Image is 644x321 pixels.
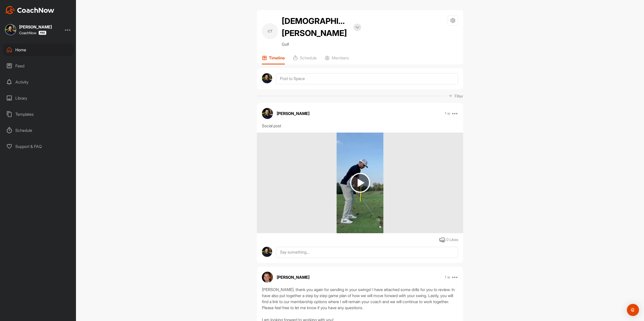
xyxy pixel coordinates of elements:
[3,108,74,121] div: Templates
[282,15,350,39] h2: [DEMOGRAPHIC_DATA][PERSON_NAME]
[262,123,458,129] div: Social post
[627,304,639,316] div: Open Intercom Messenger
[350,173,370,193] img: play
[19,31,46,35] div: CoachNow
[277,110,309,116] p: [PERSON_NAME]
[262,272,273,283] img: avatar
[455,93,463,99] p: Filter
[277,274,309,280] p: [PERSON_NAME]
[38,31,46,35] img: CoachNow Pro
[262,23,278,39] div: CT
[3,92,74,104] div: Library
[3,140,74,153] div: Support & FAQ
[262,247,272,257] img: avatar
[3,76,74,88] div: Activity
[337,133,383,233] img: media
[3,60,74,72] div: Feed
[445,275,450,280] p: 1 w
[262,108,273,119] img: avatar
[5,6,54,14] img: CoachNow
[262,73,272,84] img: avatar
[269,55,285,60] p: Timeline
[3,124,74,137] div: Schedule
[19,25,52,29] div: [PERSON_NAME]
[282,41,361,47] p: Golf
[446,237,458,243] div: 0 Likes
[300,55,317,60] p: Schedule
[355,26,359,29] img: arrow-down
[5,24,16,35] img: square_49fb5734a34dfb4f485ad8bdc13d6667.jpg
[3,44,74,56] div: Home
[332,55,349,60] p: Members
[445,111,450,116] p: 1 w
